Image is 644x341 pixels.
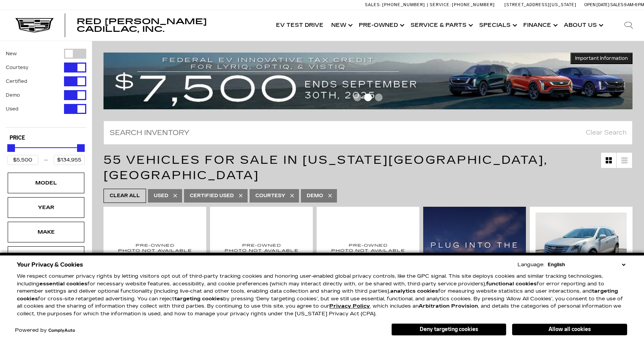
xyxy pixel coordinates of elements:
[77,18,264,33] a: Red [PERSON_NAME] Cadillac, Inc.
[190,191,234,201] span: Certified Used
[329,303,370,309] a: Privacy Policy
[427,3,497,7] a: Service: [PHONE_NUMBER]
[154,191,168,201] span: Used
[103,53,632,109] img: vrp-tax-ending-august-version
[407,10,475,41] a: Service & Parts
[504,2,577,7] a: [STREET_ADDRESS][US_STATE]
[48,328,75,333] a: ComplyAuto
[6,91,20,99] label: Demo
[17,288,618,302] strong: targeting cookies
[17,273,627,318] p: We respect consumer privacy rights by letting visitors opt out of third-party tracking cookies an...
[322,213,414,283] img: 2020 Cadillac XT4 Premium Luxury
[624,2,644,7] span: 9 AM-6 PM
[8,246,84,267] div: MileageMileage
[353,94,361,101] span: Go to slide 1
[174,296,223,302] strong: targeting cookies
[327,10,355,41] a: New
[486,281,537,287] strong: functional cookies
[365,2,381,7] span: Sales:
[6,49,86,127] div: Filter by Vehicle Type
[77,17,207,34] span: Red [PERSON_NAME] Cadillac, Inc.
[54,155,85,165] input: Maximum
[39,281,87,287] strong: essential cookies
[382,2,425,7] span: [PHONE_NUMBER]
[560,10,606,41] a: About Us
[15,328,75,333] div: Powered by
[6,64,28,71] label: Courtesy
[519,10,560,41] a: Finance
[391,323,506,336] button: Deny targeting cookies
[475,10,519,41] a: Specials
[307,191,323,201] span: Demo
[17,259,83,270] span: Your Privacy & Cookies
[517,262,544,267] div: Language:
[15,18,54,33] img: Cadillac Dark Logo with Cadillac White Text
[6,105,18,113] label: Used
[365,3,427,7] a: Sales: [PHONE_NUMBER]
[546,261,627,269] select: Language Select
[109,213,200,283] img: 2011 Cadillac DTS Platinum Collection
[419,303,478,309] strong: Arbitration Provision
[610,2,624,7] span: Sales:
[584,2,609,7] span: Open [DATE]
[7,144,15,152] div: Minimum Price
[452,2,495,7] span: [PHONE_NUMBER]
[364,94,372,101] span: Go to slide 2
[103,153,548,182] span: 55 Vehicles for Sale in [US_STATE][GEOGRAPHIC_DATA], [GEOGRAPHIC_DATA]
[390,288,438,294] strong: analytics cookies
[575,55,628,61] span: Important Information
[27,203,65,212] div: Year
[7,142,85,165] div: Price
[355,10,407,41] a: Pre-Owned
[216,213,307,283] img: 2020 Cadillac XT4 Premium Luxury
[8,173,84,193] div: ModelModel
[536,213,627,281] img: 2018 Cadillac XT5 Premium Luxury AWD
[430,2,451,7] span: Service:
[27,228,65,236] div: Make
[255,191,285,201] span: Courtesy
[77,144,85,152] div: Maximum Price
[27,179,65,187] div: Model
[103,121,632,145] input: Search Inventory
[375,94,383,101] span: Go to slide 3
[10,135,82,142] h5: Price
[6,50,17,58] label: New
[512,324,627,335] button: Allow all cookies
[7,155,38,165] input: Minimum
[6,77,27,85] label: Certified
[110,191,140,201] span: Clear All
[8,222,84,242] div: MakeMake
[272,10,327,41] a: EV Test Drive
[8,197,84,218] div: YearYear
